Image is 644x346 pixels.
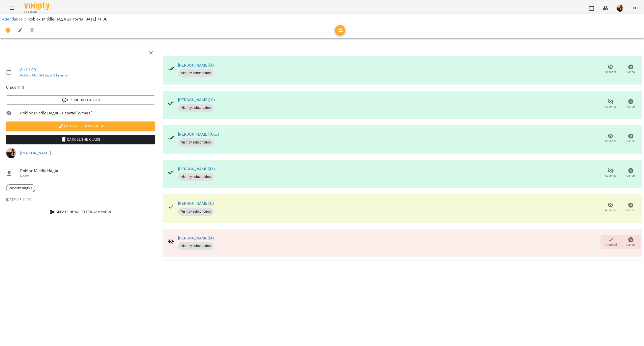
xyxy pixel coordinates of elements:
[20,168,155,174] span: Roblox Middle Надія
[631,5,636,11] span: EN
[178,175,214,179] span: Visit by subscription
[6,197,155,202] p: [DATE] 03:10:20
[178,97,215,102] a: [PERSON_NAME]( С)
[605,139,616,143] span: Absence
[601,166,621,180] button: Absence
[2,17,22,22] a: Attendance
[6,135,155,144] button: Cancel the class
[20,67,36,72] a: Su , 11:00
[6,121,155,131] button: Edit the class's Info
[629,3,638,13] button: EN
[178,106,214,110] span: Visit by subscription
[601,62,621,76] button: Absence
[178,71,214,75] span: Visit by subscription
[6,186,35,191] span: роблоксмідл21
[626,243,635,247] span: Cancel
[605,208,616,212] span: Absence
[10,123,151,129] span: Edit the class's Info
[616,5,624,12] img: f1c8304d7b699b11ef2dd1d838014dff.jpg
[178,140,214,145] span: Visit by subscription
[621,131,641,146] button: Cancel
[626,105,635,109] span: Cancel
[621,166,641,180] button: Cancel
[20,73,67,77] a: Roblox Middle Надія 21 група
[601,200,621,215] button: Absence
[6,148,16,158] img: f1c8304d7b699b11ef2dd1d838014dff.jpg
[601,131,621,146] button: Absence
[621,62,641,76] button: Cancel
[626,208,635,212] span: Cancel
[10,97,151,103] span: Previous Classes
[28,16,107,22] p: Roblox Middle Надія 21 група [DATE] 11:00
[605,243,617,247] span: Attended
[20,174,155,179] p: Room
[605,105,616,109] span: Absence
[178,244,214,248] span: Visit by subscription
[178,209,214,214] span: Visit by subscription
[178,132,219,137] a: [PERSON_NAME] (Окс)
[10,136,151,143] span: Cancel the class
[6,95,155,105] button: Previous Classes
[178,201,214,206] a: [PERSON_NAME](С)
[605,70,616,74] span: Absence
[6,184,35,192] div: роблоксмідл21
[24,10,50,14] span: For Business
[621,235,641,249] button: Cancel
[6,2,18,14] button: Menu
[626,70,635,74] span: Cancel
[626,139,635,143] span: Cancel
[24,3,50,10] img: Voopty Logo
[621,200,641,215] button: Cancel
[601,235,621,249] button: Attended
[25,16,26,22] li: /
[8,209,153,215] span: Create Newsletter Campaign
[2,16,642,22] nav: breadcrumb
[178,236,214,240] a: [PERSON_NAME](А)
[626,174,635,178] span: Cancel
[6,207,155,216] button: Create Newsletter Campaign
[178,63,214,68] a: [PERSON_NAME](А)
[178,167,215,171] a: [PERSON_NAME](М)
[601,97,621,111] button: Absence
[6,84,155,90] span: Class #13
[621,97,641,111] button: Cancel
[20,110,155,116] span: Roblox Middle Надія 21 група ( 55 mins. )
[20,151,51,155] a: [PERSON_NAME]
[605,174,616,178] span: Absence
